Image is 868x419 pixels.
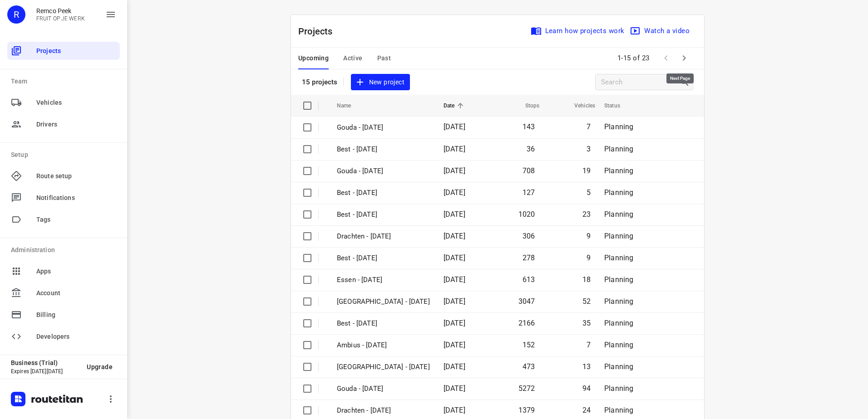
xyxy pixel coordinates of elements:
p: Gouda - Friday [337,122,430,133]
span: Planning [604,384,633,393]
span: Projects [36,46,116,56]
span: Planning [604,253,633,262]
span: 152 [523,341,535,349]
span: New project [356,77,404,88]
span: [DATE] [444,297,465,306]
span: 94 [582,384,591,393]
p: Team [11,77,120,86]
span: 3 [587,145,591,153]
span: Planning [604,166,633,175]
p: Best - [DATE] [337,253,430,263]
span: Name [337,100,363,111]
span: Active [343,53,362,64]
span: Planning [604,341,633,349]
p: Remco Peek [36,7,85,15]
div: Projects [7,42,120,60]
span: Route setup [36,171,116,181]
span: [DATE] [444,232,465,240]
span: 35 [582,319,591,327]
div: Search [679,77,693,88]
span: Planning [604,210,633,219]
span: 23 [582,210,591,219]
span: Tags [36,215,116,224]
div: Account [7,284,120,302]
span: 473 [523,362,535,371]
span: Planning [604,406,633,414]
span: [DATE] [444,275,465,284]
span: 127 [523,188,535,197]
span: 13 [582,362,591,371]
div: Vehicles [7,93,120,112]
p: [GEOGRAPHIC_DATA] - [DATE] [337,297,430,307]
p: Essen - [DATE] [337,275,430,285]
p: Gouda - [DATE] [337,166,430,176]
p: Best - Friday [337,144,430,155]
span: 5 [587,188,591,197]
span: Planning [604,145,633,153]
p: Ambius - [DATE] [337,340,430,351]
span: Planning [604,297,633,306]
span: [DATE] [444,166,465,175]
span: Planning [604,122,633,131]
span: 19 [582,166,591,175]
span: 1020 [518,210,535,219]
span: [DATE] [444,210,465,219]
p: Best - [DATE] [337,318,430,329]
input: Search projects [601,75,679,89]
span: 278 [523,253,535,262]
span: Planning [604,319,633,327]
p: Business (Trial) [11,359,79,366]
span: 5272 [518,384,535,393]
p: 15 projects [302,78,338,86]
span: 9 [587,253,591,262]
span: 24 [582,406,591,414]
span: Vehicles [562,100,595,111]
p: Expires [DATE][DATE] [11,368,79,375]
span: Planning [604,232,633,240]
div: Notifications [7,189,120,207]
span: 306 [523,232,535,240]
button: Upgrade [79,359,120,375]
button: New project [351,74,410,91]
span: [DATE] [444,122,465,131]
span: Past [377,53,391,64]
span: Status [604,100,632,111]
span: 1-15 of 23 [614,49,653,68]
p: FRUIT OP JE WERK [36,15,85,22]
span: 18 [582,275,591,284]
span: [DATE] [444,406,465,414]
div: Apps [7,262,120,280]
span: 143 [523,122,535,131]
span: Vehicles [36,98,116,107]
span: 9 [587,232,591,240]
span: [DATE] [444,319,465,327]
span: 3047 [518,297,535,306]
span: [DATE] [444,188,465,197]
span: Stops [513,100,540,111]
p: Gouda - Monday [337,384,430,394]
span: Planning [604,362,633,371]
p: Best - [DATE] [337,209,430,220]
span: 7 [587,122,591,131]
span: Apps [36,267,116,276]
span: Upcoming [298,53,329,64]
span: Previous Page [657,49,675,67]
span: Developers [36,332,116,341]
span: 36 [527,145,535,153]
span: [DATE] [444,145,465,153]
p: Projects [298,24,340,38]
p: Drachten - Monday [337,405,430,416]
p: Administration [11,245,120,255]
p: Best - [DATE] [337,188,430,198]
div: Drivers [7,115,120,133]
span: Planning [604,275,633,284]
span: Drivers [36,120,116,129]
span: [DATE] [444,384,465,393]
span: [DATE] [444,341,465,349]
span: Upgrade [87,363,113,370]
span: [DATE] [444,253,465,262]
span: 7 [587,341,591,349]
span: 708 [523,166,535,175]
div: Billing [7,306,120,324]
span: Account [36,288,116,298]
